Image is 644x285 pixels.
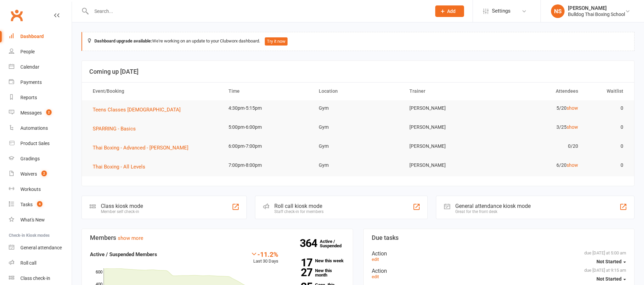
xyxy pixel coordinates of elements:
[568,11,625,17] div: Bulldog Thai Boxing School
[9,44,72,59] a: People
[222,119,313,135] td: 5:00pm-6:00pm
[9,75,72,90] a: Payments
[567,162,578,168] a: show
[93,126,136,132] span: SPARRING - Basics
[20,156,40,161] div: Gradings
[93,107,181,113] span: Teens Classes [DEMOGRAPHIC_DATA]
[289,257,312,268] strong: 17
[20,202,33,207] div: Tasks
[494,157,584,173] td: 6/20
[90,251,157,257] strong: Active / Suspended Members
[20,275,50,281] div: Class check-in
[89,68,627,75] h3: Coming up [DATE]
[372,268,626,274] div: Action
[20,95,37,100] div: Reports
[9,151,72,166] a: Gradings
[596,273,626,285] button: Not Started
[403,83,494,100] th: Trainer
[494,138,584,154] td: 0/20
[37,201,42,207] span: 4
[455,209,531,214] div: Great for the front desk
[20,141,50,146] div: Product Sales
[9,121,72,136] a: Automations
[20,245,62,250] div: General attendance
[87,83,222,100] th: Event/Booking
[274,209,324,214] div: Staff check-in for members
[20,34,44,39] div: Dashboard
[584,157,629,173] td: 0
[596,276,622,282] span: Not Started
[584,83,629,100] th: Waitlist
[20,171,37,177] div: Waivers
[20,260,36,266] div: Roll call
[494,83,584,100] th: Attendees
[9,136,72,151] a: Product Sales
[20,186,41,192] div: Workouts
[9,240,72,255] a: General attendance kiosk mode
[447,8,456,14] span: Add
[551,4,565,18] div: NS
[222,100,313,116] td: 4:30pm-5:15pm
[251,250,278,265] div: Last 30 Days
[251,250,278,258] div: -11.2%
[596,255,626,268] button: Not Started
[300,238,320,248] strong: 364
[372,274,379,279] a: edit
[9,212,72,228] a: What's New
[9,105,72,121] a: Messages 2
[313,100,403,116] td: Gym
[41,171,47,176] span: 2
[93,106,185,114] button: Teens Classes [DEMOGRAPHIC_DATA]
[89,6,426,16] input: Search...
[289,267,312,278] strong: 27
[93,125,141,133] button: SPARRING - Basics
[9,166,72,182] a: Waivers 2
[567,124,578,130] a: show
[222,138,313,154] td: 6:00pm-7:00pm
[94,38,152,43] strong: Dashboard upgrade available:
[101,209,143,214] div: Member self check-in
[20,64,39,70] div: Calendar
[584,119,629,135] td: 0
[81,32,634,51] div: We're working on an update to your Clubworx dashboard.
[403,119,494,135] td: [PERSON_NAME]
[584,138,629,154] td: 0
[435,5,464,17] button: Add
[9,255,72,271] a: Roll call
[313,138,403,154] td: Gym
[9,197,72,212] a: Tasks 4
[494,119,584,135] td: 3/25
[567,105,578,111] a: show
[93,163,150,171] button: Thai Boxing - All Levels
[9,29,72,44] a: Dashboard
[313,119,403,135] td: Gym
[265,37,288,46] button: Try it now
[274,203,324,209] div: Roll call kiosk mode
[20,79,42,85] div: Payments
[289,259,345,263] a: 17New this week
[403,157,494,173] td: [PERSON_NAME]
[403,100,494,116] td: [PERSON_NAME]
[494,100,584,116] td: 5/20
[118,235,143,241] a: show more
[596,259,622,264] span: Not Started
[20,110,42,115] div: Messages
[20,125,48,131] div: Automations
[568,5,625,11] div: [PERSON_NAME]
[372,257,379,262] a: edit
[313,157,403,173] td: Gym
[372,234,626,241] h3: Due tasks
[455,203,531,209] div: General attendance kiosk mode
[222,83,313,100] th: Time
[101,203,143,209] div: Class kiosk mode
[9,90,72,105] a: Reports
[372,250,626,257] div: Action
[9,59,72,75] a: Calendar
[313,83,403,100] th: Location
[9,182,72,197] a: Workouts
[492,3,511,19] span: Settings
[584,100,629,116] td: 0
[222,157,313,173] td: 7:00pm-8:00pm
[8,7,25,24] a: Clubworx
[20,217,45,222] div: What's New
